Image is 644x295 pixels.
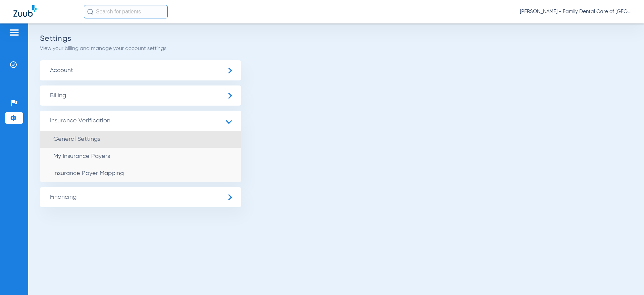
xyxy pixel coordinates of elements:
h2: Settings [40,35,632,42]
span: Insurance Payer Mapping [53,170,124,176]
span: General Settings [53,136,100,142]
p: View your billing and manage your account settings. [40,45,632,52]
img: hamburger-icon [9,28,19,37]
span: My Insurance Payers [53,153,110,159]
img: Zuub Logo [13,5,37,17]
input: Search for patients [84,5,168,18]
span: Insurance Verification [40,111,241,131]
span: Financing [40,187,241,207]
span: [PERSON_NAME] - Family Dental Care of [GEOGRAPHIC_DATA] [520,8,631,15]
img: Search Icon [87,9,93,15]
span: Billing [40,85,241,106]
span: Account [40,60,241,80]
